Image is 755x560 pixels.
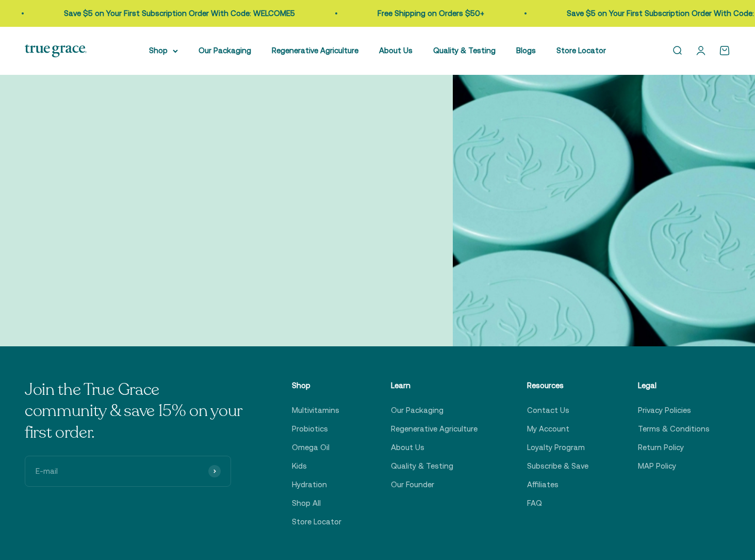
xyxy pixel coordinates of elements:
[433,46,496,55] a: Quality & Testing
[527,404,569,417] a: Contact Us
[292,404,339,417] a: Multivitamins
[391,478,434,491] a: Our Founder
[379,46,413,55] a: About Us
[391,404,444,417] a: Our Packaging
[516,46,536,55] a: Blogs
[391,379,478,392] p: Learn
[391,441,424,454] a: About Us
[292,516,341,528] a: Store Locator
[272,46,358,55] a: Regenerative Agriculture
[292,497,321,509] a: Shop All
[292,379,341,392] p: Shop
[527,460,588,472] a: Subscribe & Save
[149,44,178,57] summary: Shop
[527,497,542,509] a: FAQ
[638,379,710,392] p: Legal
[527,379,588,392] p: Resources
[638,441,684,454] a: Return Policy
[372,9,479,18] a: Free Shipping on Orders $50+
[638,423,710,435] a: Terms & Conditions
[292,423,328,435] a: Probiotics
[59,7,290,20] p: Save $5 on Your First Subscription Order With Code: WELCOME5
[292,478,327,491] a: Hydration
[527,441,585,454] a: Loyalty Program
[638,460,676,472] a: MAP Policy
[292,460,307,472] a: Kids
[556,46,606,55] a: Store Locator
[527,423,569,435] a: My Account
[25,379,242,444] p: Join the True Grace community & save 15% on your first order.
[638,404,691,417] a: Privacy Policies
[527,478,559,491] a: Affiliates
[391,460,453,472] a: Quality & Testing
[292,441,330,454] a: Omega Oil
[391,423,478,435] a: Regenerative Agriculture
[199,46,251,55] a: Our Packaging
